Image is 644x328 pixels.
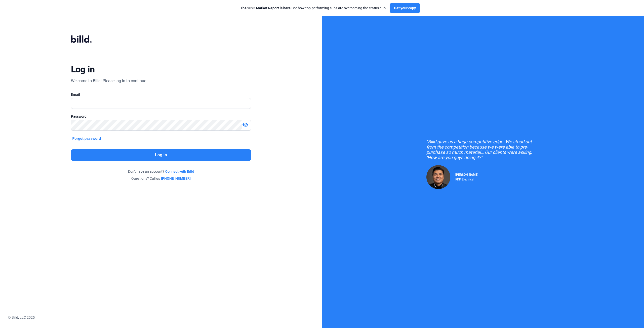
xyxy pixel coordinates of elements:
button: Log in [71,149,251,161]
span: The 2025 Market Report is here: [240,6,292,10]
button: Get your copy [390,3,420,13]
div: Welcome to Billd! Please log in to continue. [71,78,147,84]
div: Email [71,92,251,97]
img: Raul Pacheco [426,165,450,189]
a: [PHONE_NUMBER] [161,176,191,181]
div: Questions? Call us [71,176,251,181]
a: Connect with Billd [165,169,194,174]
button: Forgot password [71,136,103,141]
mat-icon: visibility_off [242,122,248,128]
div: RDP Electrical [455,176,478,181]
div: Don't have an account? [71,169,251,174]
div: Log in [71,64,95,75]
div: See how top-performing subs are overcoming the status quo. [240,6,387,11]
div: Password [71,114,251,119]
div: "Billd gave us a huge competitive edge. We stood out from the competition because we were able to... [426,139,540,160]
span: [PERSON_NAME] [455,173,478,176]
